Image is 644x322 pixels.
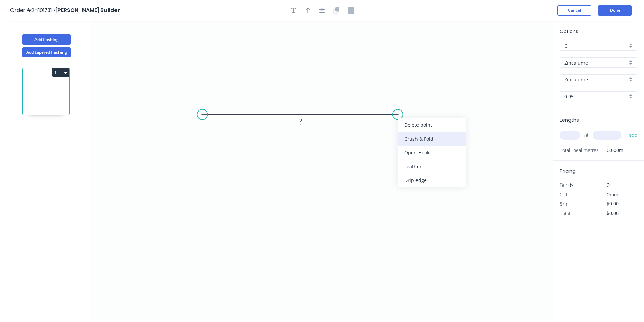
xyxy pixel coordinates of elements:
div: Open Hook [398,146,466,159]
span: Total [560,210,570,217]
div: Delete point [398,118,466,132]
span: at [584,130,589,140]
div: Drip edge [398,173,466,187]
span: $/m [560,201,568,207]
span: Pricing [560,168,576,174]
button: add [625,129,641,141]
span: 0mm [607,191,618,198]
span: Bends [560,182,573,188]
button: Add flashing [22,34,71,45]
div: Feather [398,159,466,173]
button: Done [598,5,632,16]
button: Add tapered flashing [22,47,71,57]
span: Order #24101731 > [10,6,55,14]
span: Total lineal metres [560,146,599,155]
span: Girth [560,191,570,198]
svg: 0 [91,21,553,322]
input: Material [564,59,627,66]
span: 0.000m [599,146,623,155]
span: 0 [607,182,610,188]
input: Price level [564,42,627,49]
input: Colour [564,76,627,83]
button: 1 [52,68,69,77]
span: Lengths [560,117,579,123]
div: Crush & Fold [398,132,466,146]
span: Options [560,28,578,35]
button: Cancel [557,5,591,16]
tspan: ? [299,116,302,127]
span: [PERSON_NAME] Builder [55,6,120,14]
input: Thickness [564,93,627,100]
